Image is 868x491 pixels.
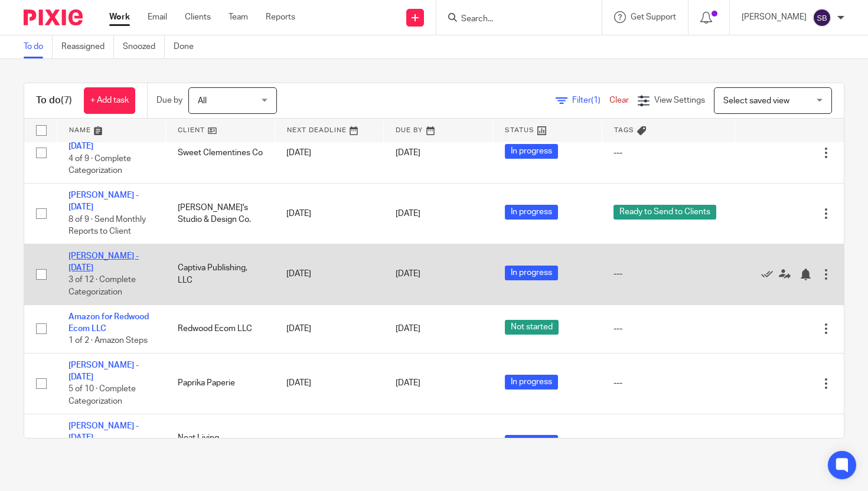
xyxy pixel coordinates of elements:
td: [DATE] [275,305,384,353]
a: [PERSON_NAME] - [DATE] [68,361,139,381]
a: Clients [185,11,211,23]
span: Filter [572,96,609,104]
span: [DATE] [396,270,420,279]
a: To do [24,35,53,58]
td: [DATE] [275,414,384,474]
div: --- [614,377,723,389]
a: Reassigned [61,35,114,58]
td: Redwood Ecom LLC [166,305,275,353]
div: --- [614,268,723,280]
span: In progress [505,144,558,159]
span: 1 of 2 · Amazon Steps [68,336,148,345]
a: [PERSON_NAME] - [DATE] [68,191,139,211]
a: Mark as done [761,268,779,280]
span: [DATE] [396,210,420,218]
input: Search [460,14,566,25]
div: --- [614,323,723,335]
span: In progress [505,435,558,450]
td: [DATE] [275,183,384,244]
span: Tags [614,127,634,133]
a: [PERSON_NAME] - [DATE] [68,252,139,272]
span: In progress [505,375,558,389]
td: Neat Living Enterprises, LLC [166,414,275,474]
span: In progress [505,205,558,220]
a: Team [229,11,248,23]
span: [DATE] [396,149,420,157]
a: + Add task [84,87,135,114]
span: In progress [505,266,558,280]
span: Select saved view [723,97,789,105]
a: Amazon for Redwood Ecom LLC [68,313,149,333]
td: [DATE] [275,353,384,414]
span: All [198,97,207,105]
a: Snoozed [123,35,165,58]
td: [DATE] [275,244,384,305]
a: Clear [609,96,629,104]
span: View Settings [654,96,705,104]
div: --- [614,147,723,159]
td: [DATE] [275,123,384,184]
h1: To do [36,94,72,107]
a: Done [174,35,203,58]
img: svg%3E [812,8,831,27]
td: Paprika Paperie [166,353,275,414]
span: 5 of 10 · Complete Categorization [68,385,136,406]
span: 8 of 9 · Send Monthly Reports to Client [68,215,146,236]
a: Work [109,11,130,23]
span: Ready to Send to Clients [614,205,716,220]
span: [DATE] [396,379,420,388]
a: Reports [266,11,295,23]
td: [PERSON_NAME]'s Studio & Design Co. [166,183,275,244]
img: Pixie [24,9,83,25]
td: Sweet Clementines Co [166,123,275,184]
span: 4 of 9 · Complete Categorization [68,155,131,175]
span: Not started [505,320,559,335]
span: 3 of 12 · Complete Categorization [68,276,136,297]
p: [PERSON_NAME] [742,11,807,23]
span: (1) [591,96,601,104]
span: Get Support [631,13,676,21]
span: [DATE] [396,325,420,333]
a: Email [148,11,167,23]
a: [PERSON_NAME] - [DATE] [68,422,139,442]
span: (7) [61,96,72,105]
td: Captiva Publishing, LLC [166,244,275,305]
p: Due by [156,94,182,106]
